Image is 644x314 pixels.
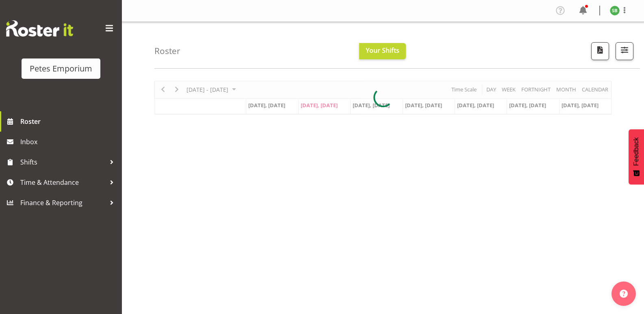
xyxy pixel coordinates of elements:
button: Filter Shifts [616,42,633,60]
span: Shifts [20,156,106,168]
span: Roster [20,115,118,128]
h4: Roster [154,46,180,56]
span: Finance & Reporting [20,197,106,209]
img: Rosterit website logo [6,20,73,37]
div: Petes Emporium [30,63,92,75]
span: Time & Attendance [20,176,106,188]
span: Your Shifts [366,46,399,55]
button: Your Shifts [359,43,406,59]
button: Download a PDF of the roster according to the set date range. [591,42,609,60]
span: Feedback [633,137,640,166]
img: stephanie-burden9828.jpg [610,6,620,15]
span: Inbox [20,136,118,148]
button: Feedback - Show survey [629,129,644,184]
img: help-xxl-2.png [620,290,628,298]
